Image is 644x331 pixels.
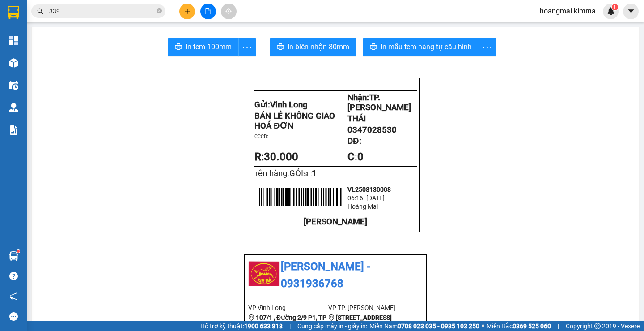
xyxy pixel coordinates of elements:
[157,7,162,16] span: close-circle
[9,251,18,261] img: warehouse-icon
[254,133,268,139] span: CCCD:
[248,314,326,331] b: 107/1 , Đường 2/9 P1, TP Vĩnh Long
[168,38,239,56] button: printerIn tem 100mm
[513,322,551,330] strong: 0369 525 060
[9,312,18,321] span: message
[482,324,484,328] span: ⚪️
[303,170,312,177] span: SL:
[366,194,385,202] span: [DATE]
[9,58,18,68] img: warehouse-icon
[347,150,355,163] strong: C
[357,150,364,163] span: 0
[9,103,18,112] img: warehouse-icon
[347,194,366,202] span: 06:16 -
[288,41,349,52] span: In biên nhận 80mm
[347,186,391,193] span: VL2508130008
[558,321,559,331] span: |
[254,100,308,110] span: Gửi:
[9,272,18,280] span: question-circle
[221,4,237,19] button: aim
[347,150,364,163] span: :
[254,150,298,163] strong: R:
[248,314,254,321] span: environment
[613,4,616,10] span: 1
[9,125,18,135] img: solution-icon
[248,303,328,313] li: VP Vĩnh Long
[175,43,182,52] span: printer
[328,303,408,313] li: VP TP. [PERSON_NAME]
[347,136,361,146] span: DĐ:
[157,8,162,13] span: close-circle
[270,38,356,56] button: printerIn biên nhận 80mm
[9,36,18,45] img: dashboard-icon
[533,5,603,17] span: hoangmai.kimma
[264,150,298,163] span: 30.000
[9,292,18,301] span: notification
[297,321,367,331] span: Cung cấp máy in - giấy in:
[248,258,280,290] img: logo.jpg
[200,4,216,19] button: file-add
[381,41,472,52] span: In mẫu tem hàng tự cấu hình
[607,7,615,15] img: icon-new-feature
[347,203,378,210] span: Hoàng Mai
[612,4,618,10] sup: 1
[244,322,283,330] strong: 1900 633 818
[328,314,335,321] span: environment
[248,258,423,292] li: [PERSON_NAME] - 0931936768
[270,100,308,110] span: Vĩnh Long
[347,114,366,124] span: THÁI
[370,43,377,52] span: printer
[623,4,639,19] button: caret-down
[369,321,479,331] span: Miền Nam
[304,217,367,227] strong: [PERSON_NAME]
[37,8,43,14] span: search
[254,170,303,177] span: T
[239,42,256,53] span: more
[238,38,256,56] button: more
[205,8,211,14] span: file-add
[289,168,303,178] span: GÓI
[200,321,283,331] span: Hỗ trợ kỹ thuật:
[347,125,397,135] span: 0347028530
[627,7,635,15] span: caret-down
[328,314,392,331] b: [STREET_ADDRESS][PERSON_NAME]
[8,6,19,19] img: logo-vxr
[398,322,479,330] strong: 0708 023 035 - 0935 103 250
[179,4,195,19] button: plus
[258,168,303,178] span: ên hàng:
[594,323,601,329] span: copyright
[9,81,18,90] img: warehouse-icon
[347,93,411,112] span: TP. [PERSON_NAME]
[347,93,411,112] span: Nhận:
[312,168,317,178] span: 1
[289,321,291,331] span: |
[254,111,335,131] span: BÁN LẺ KHÔNG GIAO HOÁ ĐƠN
[186,41,232,52] span: In tem 100mm
[277,43,284,52] span: printer
[49,6,155,16] input: Tìm tên, số ĐT hoặc mã đơn
[487,321,551,331] span: Miền Bắc
[225,8,232,14] span: aim
[479,38,496,56] button: more
[17,250,20,253] sup: 1
[184,8,191,14] span: plus
[363,38,479,56] button: printerIn mẫu tem hàng tự cấu hình
[479,42,496,53] span: more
